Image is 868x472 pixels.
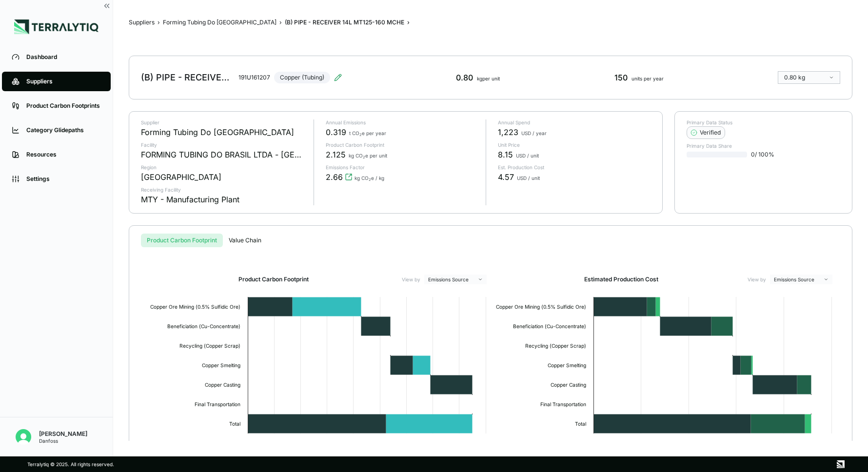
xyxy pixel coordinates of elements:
div: Suppliers [26,78,101,85]
div: Danfoss [39,438,87,444]
div: 0.80 [456,72,500,83]
text: Total [575,421,586,427]
p: Region [141,164,306,170]
p: Facility [141,142,306,148]
button: Emissions Source [424,275,487,284]
span: 2.125 [326,149,346,160]
div: Forming Tubing Do [GEOGRAPHIC_DATA] [141,126,294,138]
p: Unit Price [498,142,651,148]
span: › [279,19,282,26]
button: Product Carbon Footprint [141,234,223,247]
div: 150 [614,72,664,83]
p: Supplier [141,119,306,125]
img: Logo [14,20,99,34]
p: Annual Emissions [326,119,478,125]
div: 191U161207 [238,74,270,81]
text: Copper Ore Mining (0.5% Sulfidic Ore) [150,304,240,310]
button: Emissions Source [770,275,832,284]
div: Verified [691,129,721,137]
button: Suppliers [129,19,155,26]
button: Forming Tubing Do [GEOGRAPHIC_DATA] [163,19,276,26]
p: Primary Data Status [687,119,840,125]
label: View by [402,276,420,282]
span: 2.66 [326,171,343,183]
text: Copper Casting [205,382,240,388]
span: 0 / 100 % [751,151,774,158]
span: › [158,19,160,26]
div: Product Carbon Footprints [26,102,101,110]
div: [GEOGRAPHIC_DATA] [141,171,221,183]
span: units per year [631,76,664,81]
span: kg CO e per unit [349,153,387,158]
div: [PERSON_NAME] [39,430,87,438]
text: Final Transportation [540,401,586,408]
text: Recycling (Copper Scrap) [525,343,586,349]
text: Copper Smelting [548,362,586,369]
text: Beneficiation (Cu-Concentrate) [167,323,240,329]
button: Verified [687,126,725,139]
h2: Estimated Production Cost [584,275,658,283]
div: MTY - Manufacturing Plant [141,194,239,205]
div: Category Glidepaths [26,126,101,134]
img: Nitin Shetty [16,429,31,445]
text: Copper Smelting [202,362,240,369]
button: Value Chain [223,234,267,247]
span: USD / unit [517,175,540,181]
div: Dashboard [26,53,101,61]
text: Final Transportation [195,401,240,408]
p: Primary Data Share [687,143,840,149]
sub: 2 [363,155,365,159]
div: Resources [26,151,101,158]
span: 1,223 [498,126,518,138]
span: USD / unit [516,153,539,158]
p: Annual Spend [498,119,651,125]
span: kg CO e / kg [355,175,384,181]
p: Est. Production Cost [498,164,651,170]
sub: 2 [369,177,371,182]
svg: View audit trail [345,173,353,181]
div: FORMING TUBING DO BRASIL LTDA - [GEOGRAPHIC_DATA] [141,149,306,160]
button: 0.80 kg [778,71,840,84]
div: (B) PIPE - RECEIVER 14L MT125-160 MCHE [285,19,404,26]
span: t CO e per year [349,130,386,136]
span: 0.319 [326,126,346,138]
span: 8.15 [498,149,513,160]
div: Settings [26,175,101,183]
span: › [407,19,410,26]
button: Open user button [12,425,35,449]
p: Receiving Facility [141,187,306,193]
span: kg per unit [477,76,500,81]
label: View by [748,276,766,282]
sub: 2 [359,133,362,137]
span: USD / year [521,130,547,136]
text: Recycling (Copper Scrap) [179,343,240,349]
p: Emissions Factor [326,164,478,170]
text: Beneficiation (Cu-Concentrate) [513,323,586,329]
text: Copper Ore Mining (0.5% Sulfidic Ore) [496,304,586,310]
p: Product Carbon Footprint [326,142,478,148]
div: s [141,234,840,247]
span: 4.57 [498,171,514,183]
h2: Product Carbon Footprint [238,275,309,283]
div: (B) PIPE - RECEIVER 14L MT125-160 MCHE [141,72,235,83]
text: Total [229,421,240,427]
text: Copper Casting [551,382,586,388]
